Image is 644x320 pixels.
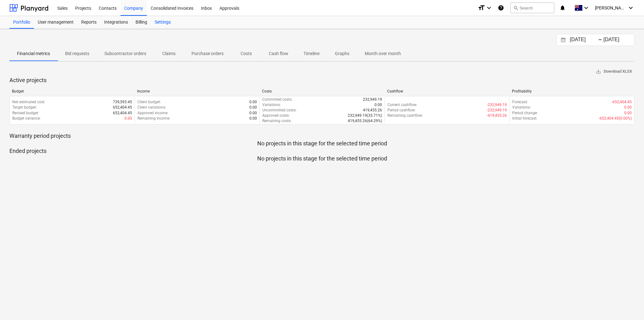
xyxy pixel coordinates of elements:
div: Budget [12,89,132,93]
p: No projects in this stage for the selected time period [9,140,635,147]
p: Period cashflow : [387,108,416,113]
p: 0.00 [624,110,632,116]
p: Claims [161,50,176,57]
p: 0.00 [375,102,382,108]
p: -652,404.45 ( 0.00% ) [599,116,632,121]
p: 419,455.26 ( 64.29% ) [348,118,382,124]
p: Approved costs : [262,113,290,118]
div: Profitability [512,89,632,93]
p: Bid requests [65,50,89,57]
p: Variations : [262,102,281,108]
p: Uncommitted costs : [262,108,297,113]
button: Search [510,3,554,13]
i: keyboard_arrow_down [582,4,590,12]
p: 652,404.45 [113,105,132,110]
a: Billing [132,16,151,29]
input: End Date [602,36,634,44]
a: Portfolio [9,16,34,29]
a: Settings [151,16,175,29]
p: Budget variance : [12,116,41,121]
p: Financial metrics [17,50,50,57]
p: Subcontractor orders [104,50,146,57]
i: notifications [559,4,566,12]
a: Reports [77,16,100,29]
p: Revised budget : [12,110,39,116]
p: Purchase orders [192,50,224,57]
p: 0.00 [624,105,632,110]
p: 0.00 [125,116,132,121]
div: - [598,38,602,42]
i: keyboard_arrow_down [485,4,493,12]
p: -232,949.19 [487,108,507,113]
p: Period change : [512,110,538,116]
p: Forecast : [512,99,528,105]
span: search [513,5,518,10]
span: save_alt [596,69,601,74]
p: 0.00 [249,110,257,116]
p: Timeline [303,50,319,57]
p: Graphs [335,50,350,57]
button: Interact with the calendar and add the check-in date for your trip. [558,36,569,44]
i: keyboard_arrow_down [627,4,635,12]
span: Download XLSX [596,68,632,75]
div: Costs [262,89,382,93]
p: 0.00 [249,116,257,121]
p: Warranty period projects [9,132,635,140]
p: 739,593.45 [113,99,132,105]
p: Net estimated cost : [12,99,45,105]
p: Active projects [9,76,635,84]
a: User management [34,16,77,29]
div: Cashflow [387,89,507,93]
p: Client variations : [137,105,166,110]
p: Approved income : [137,110,168,116]
p: Initial forecast : [512,116,537,121]
p: Cash flow [269,50,288,57]
p: Remaining costs : [262,118,291,124]
p: Client budget : [137,99,161,105]
p: 232,949.19 [363,97,382,102]
input: Start Date [569,36,601,44]
iframe: Chat Widget [613,290,644,320]
p: Remaining income : [137,116,170,121]
p: Target budget : [12,105,37,110]
p: Variations : [512,105,531,110]
span: [PERSON_NAME] [595,5,626,10]
p: 0.00 [249,105,257,110]
p: 0.00 [249,99,257,105]
p: Ended projects [9,147,635,155]
i: Knowledge base [498,4,504,12]
p: Remaining cashflow : [387,113,423,118]
a: Integrations [100,16,132,29]
button: Download XLSX [593,67,635,76]
p: 652,404.45 [113,110,132,116]
p: No projects in this stage for the selected time period [9,155,635,162]
p: Month over month [365,50,401,57]
p: Current cashflow : [387,102,417,108]
p: Committed costs : [262,97,292,102]
p: Costs [239,50,254,57]
p: -232,949.19 [487,102,507,108]
i: format_size [478,4,485,12]
p: 232,949.19 ( 35.71% ) [348,113,382,118]
p: -652,404.45 [612,99,632,105]
p: 419,455.26 [363,108,382,113]
p: -419,455.26 [487,113,507,118]
div: Income [137,89,257,93]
